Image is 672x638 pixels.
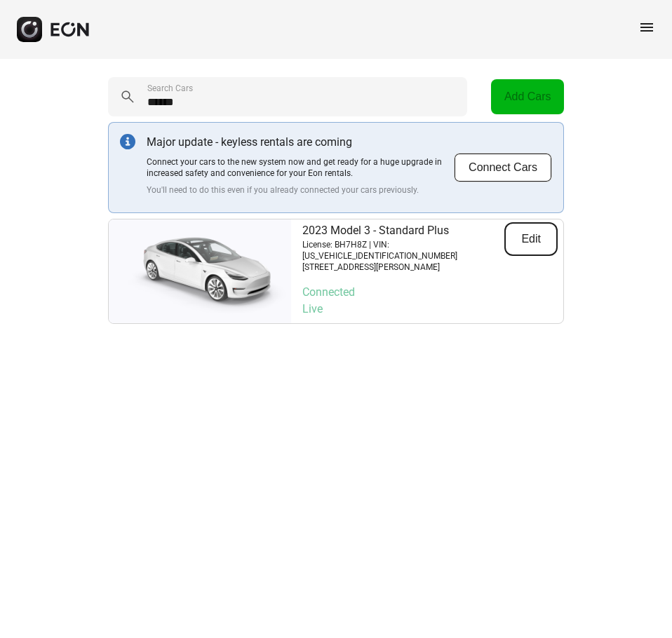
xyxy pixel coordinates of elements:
img: info [120,134,135,149]
p: Connected [302,284,558,301]
p: Connect your cars to the new system now and get ready for a huge upgrade in increased safety and ... [147,156,454,179]
button: Edit [504,222,558,256]
p: License: BH7H8Z | VIN: [US_VEHICLE_IDENTIFICATION_NUMBER] [302,239,504,262]
p: Live [302,301,558,318]
img: car [109,226,291,317]
p: 2023 Model 3 - Standard Plus [302,222,504,239]
span: menu [638,19,655,36]
p: Major update - keyless rentals are coming [147,134,454,151]
label: Search Cars [147,83,193,94]
p: [STREET_ADDRESS][PERSON_NAME] [302,262,504,273]
button: Connect Cars [454,153,552,182]
p: You'll need to do this even if you already connected your cars previously. [147,184,454,196]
